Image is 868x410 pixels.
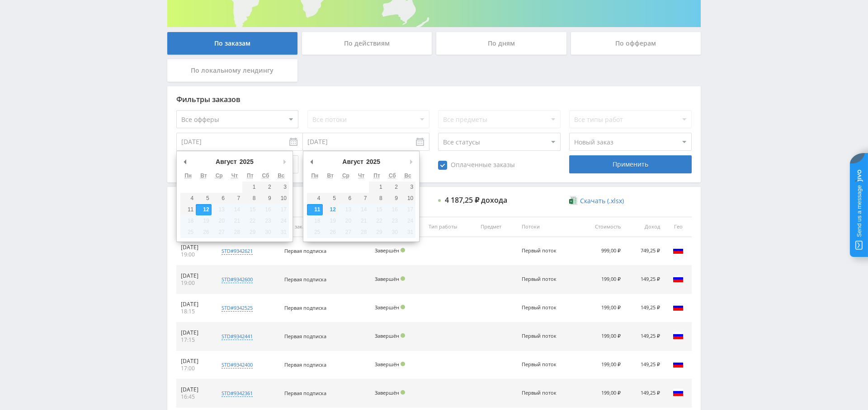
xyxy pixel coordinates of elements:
div: 19:00 [181,280,208,287]
span: Оплаченные заказы [438,161,515,170]
div: Применить [569,155,691,173]
button: 6 [212,193,227,204]
td: 149,25 ₽ [625,379,665,408]
th: Предмет [476,217,517,237]
th: Тип работы [424,217,476,237]
abbr: Понедельник [184,172,192,179]
div: По локальному лендингу [167,59,297,82]
abbr: Суббота [389,172,396,179]
a: Скачать (.xlsx) [569,196,623,205]
div: Первый поток [522,248,562,254]
div: std#9342600 [222,276,253,283]
abbr: Пятница [373,172,380,179]
div: Август [214,155,238,168]
button: Следующий месяц [406,155,415,168]
div: Фильтры заказов [176,95,692,103]
button: 11 [307,204,322,215]
div: 2025 [365,155,382,168]
abbr: Понедельник [311,172,318,179]
div: Первый поток [522,390,562,396]
span: Подтвержден [401,276,405,281]
div: [DATE] [181,386,208,393]
div: Первый поток [522,276,562,282]
td: 199,00 ₽ [577,322,625,351]
span: Завершён [375,389,399,396]
button: 5 [196,193,211,204]
td: 199,00 ₽ [577,266,625,294]
div: [DATE] [181,329,208,336]
div: [DATE] [181,244,208,251]
abbr: Четверг [231,172,238,179]
img: rus.png [673,387,684,398]
button: 2 [258,182,273,193]
button: 4 [307,193,322,204]
button: 10 [400,193,415,204]
input: Use the arrow keys to pick a date [303,133,429,151]
th: Стоимость [577,217,625,237]
th: Потоки [517,217,578,237]
span: Скачать (.xlsx) [580,197,624,205]
td: 999,00 ₽ [577,237,625,266]
button: 5 [323,193,338,204]
span: Подтвержден [401,248,405,252]
abbr: Среда [216,172,223,179]
abbr: Среда [342,172,349,179]
img: rus.png [673,330,684,341]
div: 19:00 [181,251,208,258]
span: Первая подписка [284,361,326,368]
span: Первая подписка [284,304,326,311]
span: Завершён [375,332,399,339]
td: 149,25 ₽ [625,266,665,294]
button: 2 [385,182,400,193]
abbr: Суббота [262,172,269,179]
div: std#9342361 [222,390,253,397]
span: Завершён [375,275,399,282]
div: Первый поток [522,362,562,368]
th: Доход [625,217,665,237]
span: Первая подписка [284,333,326,340]
div: Август [341,155,365,168]
div: Первый поток [522,305,562,311]
div: 2025 [238,155,255,168]
abbr: Пятница [247,172,254,179]
div: std#9342400 [222,361,253,368]
div: 4 187,25 ₽ дохода [445,196,507,204]
span: Первая подписка [284,390,326,396]
td: 749,25 ₽ [625,237,665,266]
abbr: Вторник [200,172,207,179]
button: Предыдущий месяц [180,155,189,168]
span: Подтвержден [401,390,405,395]
span: Завершён [375,247,399,254]
button: 9 [385,193,400,204]
td: 149,25 ₽ [625,322,665,351]
div: std#9342441 [222,333,253,340]
div: По дням [436,32,566,55]
span: Первая подписка [284,276,326,283]
div: [DATE] [181,272,208,280]
div: [DATE] [181,301,208,308]
td: 149,25 ₽ [625,351,665,379]
div: 17:00 [181,365,208,372]
div: По заказам [167,32,297,55]
button: Следующий месяц [280,155,289,168]
span: Завершён [375,304,399,311]
button: 8 [242,193,258,204]
td: 149,25 ₽ [625,294,665,322]
img: rus.png [673,245,684,256]
button: 4 [180,193,196,204]
button: 1 [242,182,258,193]
td: 199,00 ₽ [577,351,625,379]
div: Первый поток [522,333,562,339]
button: 12 [196,204,211,215]
button: 3 [274,182,289,193]
input: Use the arrow keys to pick a date [176,133,303,151]
img: rus.png [673,359,684,369]
button: 3 [400,182,415,193]
button: 7 [354,193,369,204]
div: 17:15 [181,336,208,344]
button: 11 [180,204,196,215]
button: 7 [227,193,242,204]
div: std#9342525 [222,304,253,312]
span: Завершён [375,361,399,368]
img: rus.png [673,302,684,312]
